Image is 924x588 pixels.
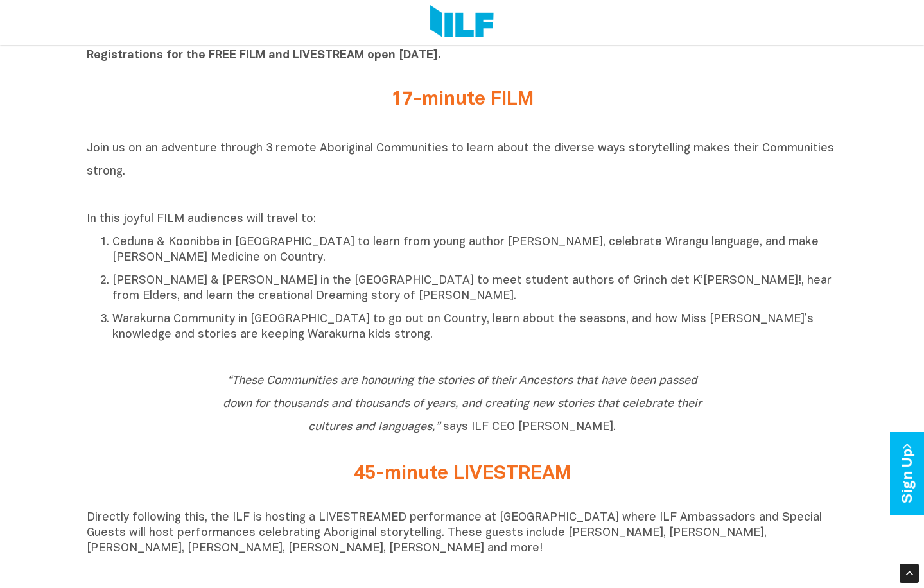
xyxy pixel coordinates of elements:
[223,376,702,433] i: “These Communities are honouring the stories of their Ancestors that have been passed down for th...
[222,463,703,485] h2: 45-minute LIVESTREAM
[900,564,919,583] div: Scroll Back to Top
[87,212,838,227] p: In this joyful FILM audiences will travel to:
[222,89,703,110] h2: 17-minute FILM
[87,510,838,557] p: Directly following this, the ILF is hosting a LIVESTREAMED performance at [GEOGRAPHIC_DATA] where...
[87,143,834,177] span: Join us on an adventure through 3 remote Aboriginal Communities to learn about the diverse ways s...
[87,50,441,61] b: Registrations for the FREE FILM and LIVESTREAM open [DATE].
[112,273,838,304] p: [PERSON_NAME] & [PERSON_NAME] in the [GEOGRAPHIC_DATA] to meet student authors of Grinch det K’[P...
[112,235,838,266] p: Ceduna & Koonibba in [GEOGRAPHIC_DATA] to learn from young author [PERSON_NAME], celebrate Wirang...
[223,376,702,433] span: says ILF CEO [PERSON_NAME].
[430,5,494,40] img: Logo
[112,312,838,343] p: Warakurna Community in [GEOGRAPHIC_DATA] to go out on Country, learn about the seasons, and how M...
